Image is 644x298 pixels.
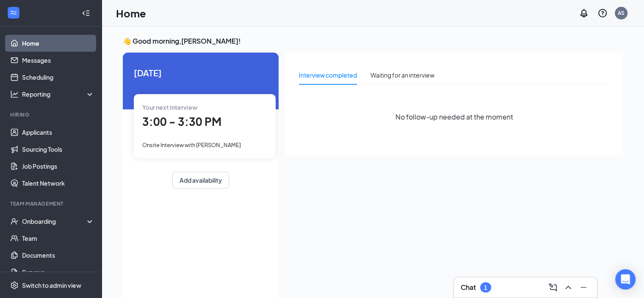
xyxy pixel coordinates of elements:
[10,90,19,98] svg: Analysis
[22,90,95,98] div: Reporting
[299,70,357,80] div: Interview completed
[22,281,81,290] div: Switch to admin view
[618,9,625,17] div: AS
[22,124,94,141] a: Applicants
[10,111,93,118] div: Hiring
[22,247,94,264] a: Documents
[461,283,476,292] h3: Chat
[22,141,94,158] a: Sourcing Tools
[578,282,589,292] svg: Minimize
[22,52,94,69] a: Messages
[134,66,268,79] span: [DATE]
[22,69,94,86] a: Scheduling
[10,281,19,290] svg: Settings
[22,217,87,226] div: Onboarding
[123,36,623,46] h3: 👋 Good morning, [PERSON_NAME] !
[546,281,560,294] button: ComposeMessage
[22,158,94,175] a: Job Postings
[22,35,94,52] a: Home
[9,8,18,17] svg: WorkstreamLogo
[142,114,221,128] span: 3:00 - 3:30 PM
[484,284,487,291] div: 1
[22,175,94,192] a: Talent Network
[142,142,241,148] span: Onsite Interview with [PERSON_NAME]
[563,282,573,292] svg: ChevronUp
[597,8,608,18] svg: QuestionInfo
[548,282,558,292] svg: ComposeMessage
[370,70,434,80] div: Waiting for an interview
[22,264,94,281] a: Surveys
[561,281,575,294] button: ChevronUp
[22,230,94,247] a: Team
[579,8,589,18] svg: Notifications
[395,111,513,122] span: No follow-up needed at the moment
[615,269,636,290] div: Open Intercom Messenger
[172,172,229,189] button: Add availability
[577,281,590,294] button: Minimize
[116,6,146,20] h1: Home
[82,9,90,17] svg: Collapse
[10,217,19,226] svg: UserCheck
[10,200,93,207] div: Team Management
[142,103,197,111] span: Your next interview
